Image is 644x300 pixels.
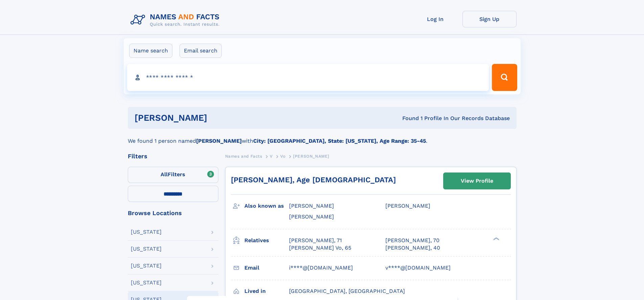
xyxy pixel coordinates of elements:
[244,285,289,297] h3: Lived in
[385,244,440,252] a: [PERSON_NAME], 40
[128,129,517,145] div: We found 1 person named with .
[131,246,162,252] div: [US_STATE]
[244,235,289,246] h3: Relatives
[293,154,329,159] span: [PERSON_NAME]
[127,64,489,91] input: search input
[131,280,162,285] div: [US_STATE]
[444,173,510,189] a: View Profile
[161,171,168,178] span: All
[196,138,242,144] b: [PERSON_NAME]
[289,203,334,209] span: [PERSON_NAME]
[131,263,162,269] div: [US_STATE]
[231,176,396,184] a: [PERSON_NAME], Age [DEMOGRAPHIC_DATA]
[461,173,493,189] div: View Profile
[462,11,517,27] a: Sign Up
[385,203,430,209] span: [PERSON_NAME]
[385,237,439,244] a: [PERSON_NAME], 70
[180,44,222,58] label: Email search
[129,44,172,58] label: Name search
[253,138,426,144] b: City: [GEOGRAPHIC_DATA], State: [US_STATE], Age Range: 35-45
[289,244,351,252] a: [PERSON_NAME] Vo, 65
[289,213,334,220] span: [PERSON_NAME]
[270,154,273,159] span: V
[305,115,510,122] div: Found 1 Profile In Our Records Database
[225,152,262,160] a: Names and Facts
[131,229,162,235] div: [US_STATE]
[280,152,285,160] a: Vo
[492,64,517,91] button: Search Button
[408,11,462,27] a: Log In
[128,11,225,29] img: Logo Names and Facts
[244,262,289,274] h3: Email
[244,200,289,212] h3: Also known as
[128,167,218,183] label: Filters
[128,210,218,216] div: Browse Locations
[135,114,305,122] h1: [PERSON_NAME]
[270,152,273,160] a: V
[289,237,342,244] a: [PERSON_NAME], 71
[289,288,405,294] span: [GEOGRAPHIC_DATA], [GEOGRAPHIC_DATA]
[128,153,218,159] div: Filters
[492,236,500,241] div: ❯
[280,154,285,159] span: Vo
